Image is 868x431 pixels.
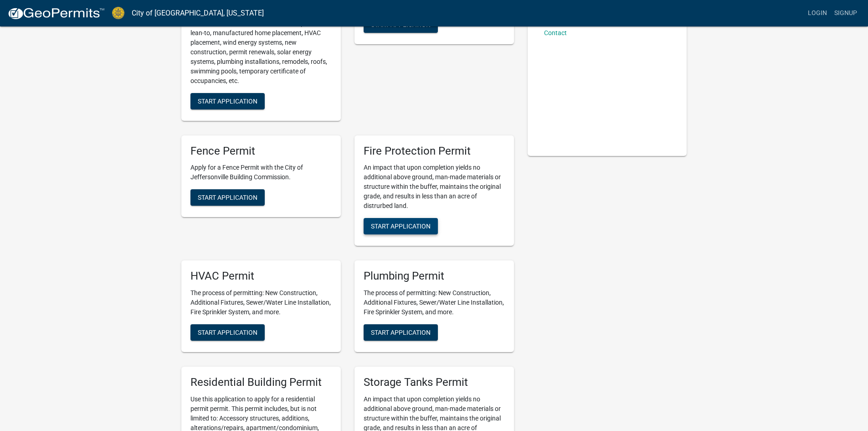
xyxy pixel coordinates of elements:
[804,5,831,22] a: Login
[364,145,505,158] h5: Fire Protection Permit
[190,376,332,389] h5: Residential Building Permit
[544,29,567,36] a: Contact
[132,5,264,21] a: City of [GEOGRAPHIC_DATA], [US_STATE]
[364,163,505,211] p: An impact that upon completion yields no additional above ground, man-made materials or structure...
[371,329,431,336] span: Start Application
[198,194,257,201] span: Start Application
[364,324,438,341] button: Start Application
[364,376,505,389] h5: Storage Tanks Permit
[190,270,332,283] h5: HVAC Permit
[112,7,124,19] img: City of Jeffersonville, Indiana
[190,145,332,158] h5: Fence Permit
[364,288,505,317] p: The process of permitting: New Construction, Additional Fixtures, Sewer/Water Line Installation, ...
[364,16,438,33] button: Start Application
[190,288,332,317] p: The process of permitting: New Construction, Additional Fixtures, Sewer/Water Line Installation, ...
[831,5,861,22] a: Signup
[371,223,431,230] span: Start Application
[190,189,265,206] button: Start Application
[371,21,431,28] span: Start Application
[198,329,257,336] span: Start Application
[364,218,438,234] button: Start Application
[190,163,332,182] p: Apply for a Fence Permit with the City of Jeffersonville Building Commission.
[190,93,265,109] button: Start Application
[364,270,505,283] h5: Plumbing Permit
[198,97,257,104] span: Start Application
[190,324,265,341] button: Start Application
